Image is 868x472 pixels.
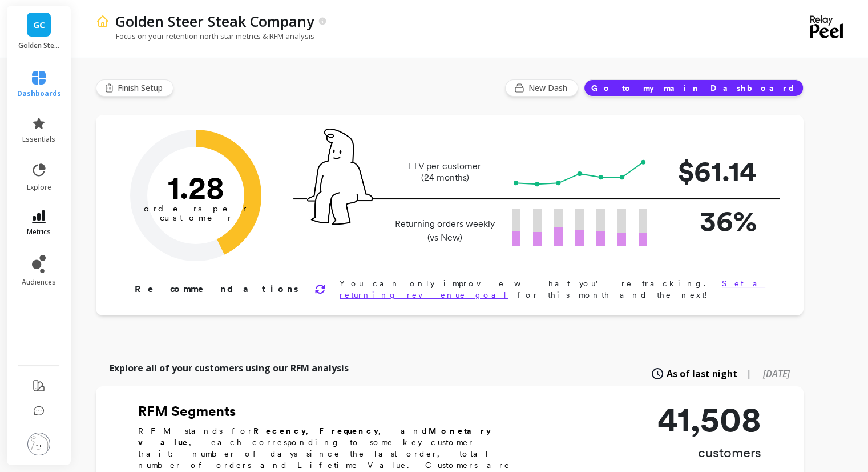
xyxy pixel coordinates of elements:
span: explore [27,183,51,192]
text: 1.28 [168,169,224,206]
p: Returning orders weekly (vs New) [391,217,498,245]
span: Finish Setup [118,82,166,94]
span: dashboards [17,89,61,98]
span: [DATE] [763,367,790,380]
p: 36% [665,199,757,242]
p: Explore all of your customers using our RFM analysis [110,361,349,375]
p: customers [657,443,761,462]
p: 41,508 [657,402,761,437]
span: New Dash [528,82,571,94]
tspan: customer [160,213,232,223]
span: | [746,367,752,381]
span: essentials [22,135,55,144]
img: header icon [96,14,110,28]
button: Finish Setup [96,79,173,97]
button: Go to my main Dashboard [584,79,804,97]
p: Golden Steer Steak Company [115,11,314,31]
p: Recommendations [135,282,301,296]
p: Focus on your retention north star metrics & RFM analysis [96,31,314,41]
p: LTV per customer (24 months) [391,161,498,183]
span: metrics [27,227,51,237]
span: As of last night [667,367,737,381]
b: Frequency [319,426,378,435]
p: $61.14 [665,150,757,193]
p: You can only improve what you’re tracking. for this month and the next! [340,278,767,301]
span: audiences [22,278,56,287]
b: Recency [253,426,306,435]
img: pal seatted on line [307,129,373,225]
button: New Dash [505,79,578,97]
img: profile picture [27,433,50,455]
span: GC [33,18,45,31]
p: Golden Steer Steak Company [18,41,60,50]
tspan: orders per [144,203,248,214]
h2: RFM Segments [138,402,526,421]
